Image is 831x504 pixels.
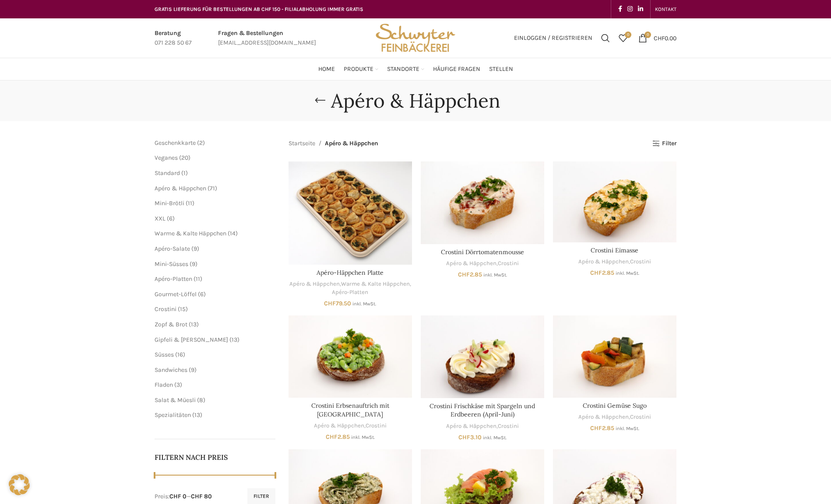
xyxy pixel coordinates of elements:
[351,434,375,440] small: inkl. MwSt.
[155,230,226,237] a: Warme & Kalte Häppchen
[458,271,482,278] bdi: 2.85
[247,488,275,504] button: Filter
[311,402,389,418] a: Crostini Erbsenauftrich mit [GEOGRAPHIC_DATA]
[194,245,197,252] span: 9
[553,161,676,242] a: Crostini Eimasse
[446,259,496,268] a: Apéro & Häppchen
[210,185,215,192] span: 71
[326,433,338,441] span: CHF
[421,315,544,398] a: Crostini Frischkäse mit Spargeln und Erdbeeren (April-Juni)
[155,321,187,328] span: Zopf & Brot
[188,199,192,207] span: 11
[655,0,676,18] a: KONTAKT
[352,301,376,307] small: inkl. MwSt.
[324,300,351,307] bdi: 79.50
[510,29,597,47] a: Einloggen / Registrieren
[150,60,681,78] div: Main navigation
[590,269,602,276] span: CHF
[155,275,192,283] a: Apéro-Platten
[155,290,197,298] a: Gourmet-Löffel
[514,35,592,41] span: Einloggen / Registrieren
[169,493,187,500] span: CHF 0
[578,413,629,421] a: Apéro & Häppchen
[155,411,191,419] span: Spezialitäten
[176,381,180,388] span: 3
[489,60,513,78] a: Stellen
[446,422,496,430] a: Apéro & Häppchen
[583,402,647,409] a: Crostini Gemüse Sugo
[655,6,676,12] span: KONTAKT
[317,269,384,276] a: Apéro-Häppchen Platte
[155,28,192,48] a: Infobox link
[183,169,186,177] span: 1
[651,0,681,18] div: Secondary navigation
[430,402,535,419] a: Crostini Frischkäse mit Spargeln und Erdbeeren (April-Juni)
[498,422,519,430] a: Crostini
[155,199,184,207] span: Mini-Brötli
[483,435,507,441] small: inkl. MwSt.
[654,34,665,42] span: CHF
[318,65,335,73] span: Home
[155,381,173,388] a: Fladen
[614,29,632,47] a: 0
[200,290,204,298] span: 6
[332,288,368,297] a: Apéro-Platten
[578,258,629,266] a: Apéro & Häppchen
[196,275,200,283] span: 11
[155,260,188,268] a: Mini-Süsses
[498,259,519,268] a: Crostini
[553,315,676,398] a: Crostini Gemüse Sugo
[616,270,639,276] small: inkl. MwSt.
[155,154,178,161] a: Veganes
[230,230,236,237] span: 14
[654,34,676,42] bdi: 0.00
[458,434,470,441] span: CHF
[155,245,190,252] a: Apéro-Salate
[324,300,336,307] span: CHF
[590,269,614,276] bdi: 2.85
[155,336,228,343] a: Gipfeli & [PERSON_NAME]
[387,65,419,73] span: Standorte
[614,29,632,47] div: Meine Wunschliste
[155,185,206,192] span: Apéro & Häppchen
[325,139,378,148] span: Apéro & Häppchen
[289,139,315,148] a: Startseite
[155,215,165,222] span: XXL
[590,424,614,432] bdi: 2.85
[625,3,635,15] a: Instagram social link
[155,366,187,374] a: Sandwiches
[191,493,212,500] span: CHF 80
[387,60,424,78] a: Standorte
[155,169,180,177] a: Standard
[192,260,195,268] span: 9
[597,29,614,47] a: Suchen
[326,433,350,441] bdi: 2.85
[458,271,470,278] span: CHF
[644,31,651,38] span: 0
[616,426,639,431] small: inkl. MwSt.
[635,3,646,15] a: Linkedin social link
[590,424,602,432] span: CHF
[177,351,183,358] span: 16
[625,31,631,38] span: 0
[344,65,373,73] span: Produkte
[289,280,340,288] a: Apéro & Häppchen
[155,139,196,147] span: Geschenkkarte
[155,351,174,358] a: Süsses
[373,18,458,58] img: Bäckerei Schwyter
[199,396,203,404] span: 8
[318,60,335,78] a: Home
[191,321,197,328] span: 13
[314,422,364,430] a: Apéro & Häppchen
[483,272,507,278] small: inkl. MwSt.
[289,315,412,398] a: Crostini Erbsenauftrich mit Philadelphia
[630,413,651,421] a: Crostini
[366,422,387,430] a: Crostini
[155,396,196,404] a: Salat & Müesli
[458,434,482,441] bdi: 3.10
